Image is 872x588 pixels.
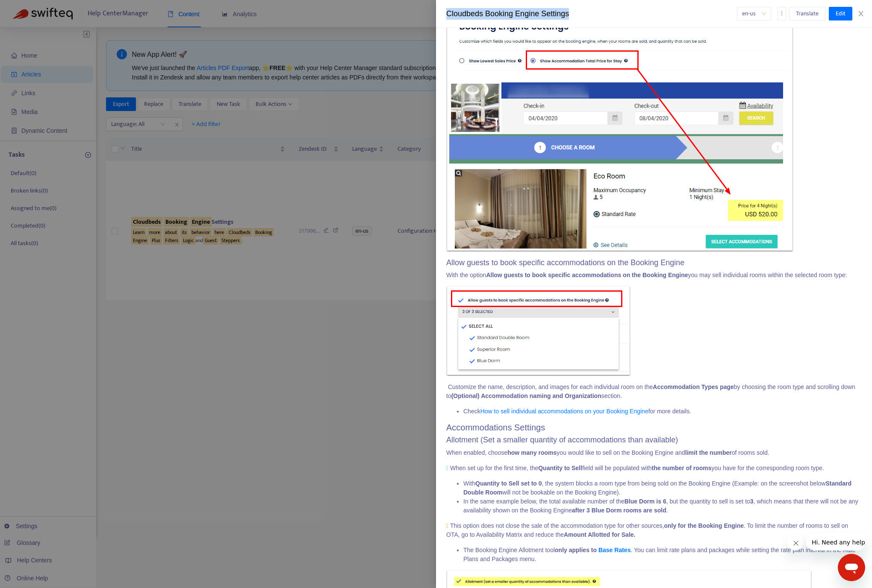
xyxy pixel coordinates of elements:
[572,507,666,514] strong: after 3 Blue Dorm rooms are sold
[463,546,862,564] li: The Booking Engine Allotment tool . You can limit rate plans and packages while setting the rate ...
[463,479,862,497] li: With , the system blocks a room type from being sold on the Booking Engine (Example: on the scree...
[446,12,793,252] img: 39354200865435
[446,448,862,457] p: When enabled, choose you would like to sell on the Booking Engine and of rooms sold.
[446,521,862,539] p: This option does not close the sale of the accommodation type for other sources, . To limit the n...
[789,7,825,20] button: Translate
[564,531,635,538] strong: Amount Allotted for Sale.
[538,465,582,471] strong: Quantity to Sell
[625,498,666,505] strong: Blue Dorm is 6
[446,383,862,401] p: Customize the name, description, and images for each individual room on the by choosing the room ...
[463,407,862,416] li: Check for more details.
[779,10,785,16] span: more
[507,449,557,456] strong: how many rooms
[653,383,734,390] strong: Accommodation Types page
[750,498,754,505] strong: 3
[829,7,852,20] button: Edit
[446,271,862,280] p: With the option you may sell individual rooms within the selected room type:
[446,423,545,432] span: Accommodations Settings
[446,436,678,444] span: Allotment (Set a smaller quantity of accommodations than available)
[742,7,766,20] span: en-us
[598,547,631,553] a: Base Rates
[475,480,542,487] strong: Quantity to Sell set to 0
[796,9,819,18] span: Translate
[555,547,597,553] strong: only applies to
[446,464,862,473] p: When set up for the first time, the field will be populated with you have for the corresponding r...
[463,480,851,496] strong: Standard Double Room
[685,449,732,456] strong: limit the number
[664,522,744,529] strong: only for the Booking Engine
[451,392,601,399] strong: (Optional) Accommodation naming and Organization
[463,497,862,515] li: In the same example below, the total available number of the , but the quantity to sell is set to...
[5,6,62,13] span: Hi. Need any help?
[446,8,737,20] div: Cloudbeds Booking Engine Settings
[836,9,845,18] span: Edit
[855,10,867,18] button: Close
[652,465,712,471] strong: the number of rooms
[480,408,648,415] a: How to sell individual accommodations on your Booking Engine
[778,7,786,20] button: more
[857,10,864,17] span: close
[807,533,865,550] iframe: Message from company
[446,286,630,376] img: 39354200866843
[446,258,684,267] span: Allow guests to book specific accommodations on the Booking Engine
[787,535,804,551] iframe: Close message
[838,554,865,581] iframe: Button to launch messaging window
[486,272,688,278] strong: Allow guests to book specific accommodations on the Booking Engine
